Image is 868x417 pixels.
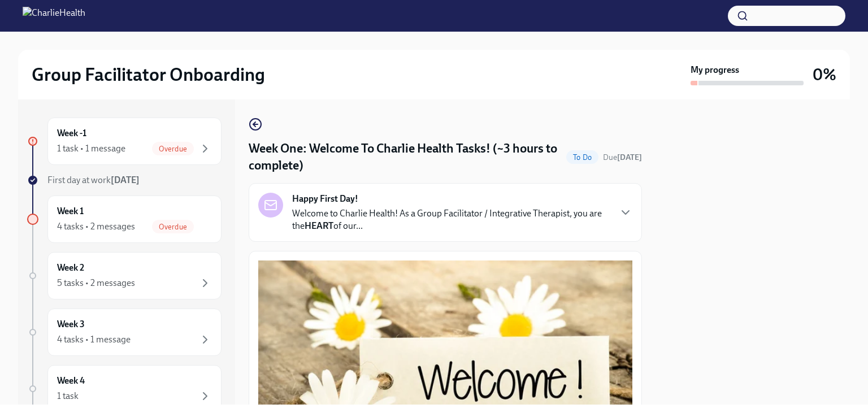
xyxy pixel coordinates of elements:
[617,153,642,162] strong: [DATE]
[32,63,265,86] h2: Group Facilitator Onboarding
[57,390,79,402] div: 1 task
[57,205,84,218] h6: Week 1
[566,153,598,162] span: To Do
[305,220,333,231] strong: HEART
[27,196,222,243] a: Week 14 tasks • 2 messagesOverdue
[57,318,85,331] h6: Week 3
[152,223,194,231] span: Overdue
[292,193,358,205] strong: Happy First Day!
[691,64,739,76] strong: My progress
[603,152,642,163] span: September 22nd, 2025 09:00
[57,220,135,233] div: 4 tasks • 2 messages
[27,174,222,186] a: First day at work[DATE]
[23,7,85,25] img: CharlieHealth
[57,142,125,155] div: 1 task • 1 message
[27,309,222,356] a: Week 34 tasks • 1 message
[603,153,642,162] span: Due
[152,145,194,153] span: Overdue
[57,262,84,274] h6: Week 2
[47,175,140,185] span: First day at work
[57,127,86,140] h6: Week -1
[27,252,222,299] a: Week 25 tasks • 2 messages
[27,365,222,412] a: Week 41 task
[57,277,135,289] div: 5 tasks • 2 messages
[57,375,85,387] h6: Week 4
[249,140,562,174] h4: Week One: Welcome To Charlie Health Tasks! (~3 hours to complete)
[813,64,836,85] h3: 0%
[27,118,222,165] a: Week -11 task • 1 messageOverdue
[57,333,131,346] div: 4 tasks • 1 message
[292,207,610,232] p: Welcome to Charlie Health! As a Group Facilitator / Integrative Therapist, you are the of our...
[111,175,140,185] strong: [DATE]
